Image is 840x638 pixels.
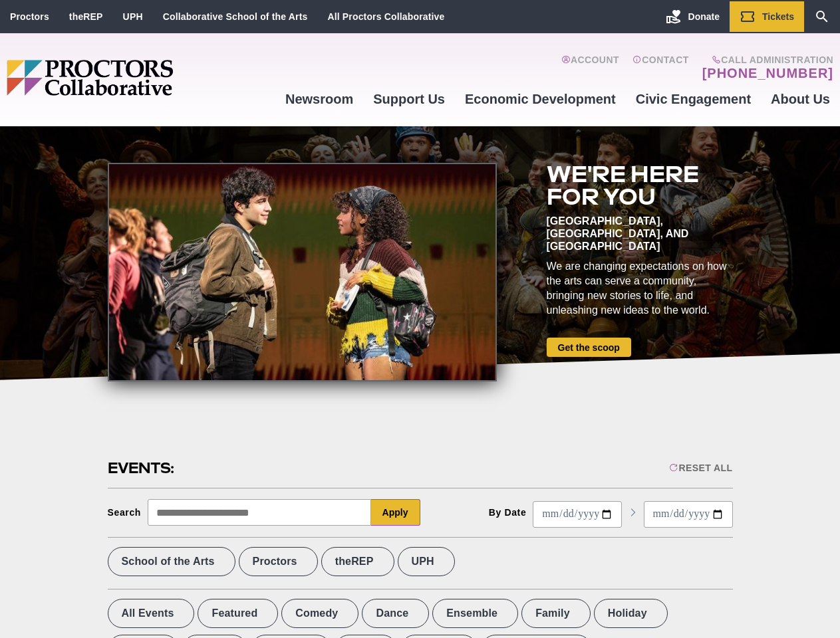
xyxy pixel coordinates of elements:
label: All Events [108,599,195,628]
label: Family [521,599,591,628]
div: [GEOGRAPHIC_DATA], [GEOGRAPHIC_DATA], and [GEOGRAPHIC_DATA] [547,215,733,253]
label: Holiday [594,599,668,628]
a: About Us [761,81,840,117]
label: Ensemble [432,599,518,628]
a: Collaborative School of the Arts [163,11,308,22]
h2: Events: [108,458,176,478]
label: Dance [362,599,429,628]
a: Support Us [363,81,455,117]
div: Reset All [669,463,732,473]
label: Proctors [239,547,318,576]
span: Donate [688,11,720,22]
a: theREP [69,11,103,22]
div: By Date [489,507,527,518]
a: All Proctors Collaborative [327,11,444,22]
label: Featured [198,599,278,628]
label: Comedy [281,599,358,628]
a: Account [561,54,619,81]
h2: We're here for you [547,163,733,208]
span: Call Administration [698,54,833,65]
a: [PHONE_NUMBER] [702,65,833,81]
a: Contact [632,54,689,81]
label: theREP [321,547,394,576]
button: Apply [371,499,420,526]
a: Civic Engagement [626,81,761,117]
a: Search [804,1,840,32]
a: Donate [656,1,730,32]
a: Tickets [730,1,804,32]
label: UPH [398,547,455,576]
a: Economic Development [455,81,626,117]
label: School of the Arts [108,547,235,576]
div: Search [108,507,142,518]
a: Newsroom [275,81,363,117]
a: Get the scoop [547,338,631,357]
img: Proctors logo [7,60,275,96]
a: Proctors [10,11,49,22]
a: UPH [123,11,143,22]
span: Tickets [762,11,794,22]
div: We are changing expectations on how the arts can serve a community, bringing new stories to life,... [547,259,733,318]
